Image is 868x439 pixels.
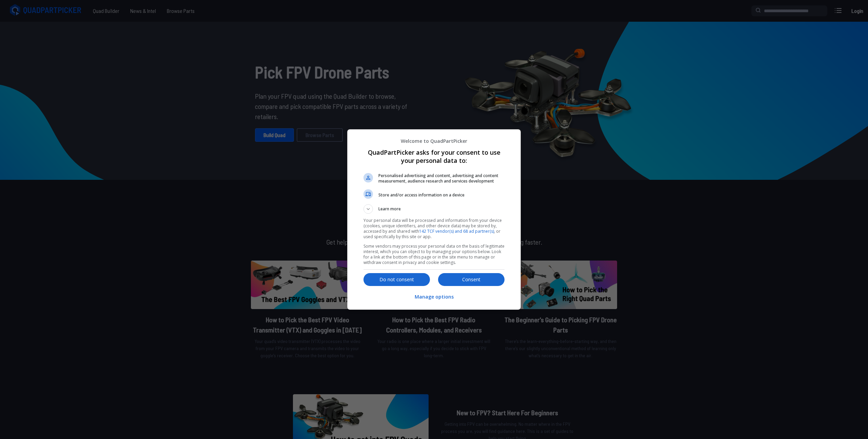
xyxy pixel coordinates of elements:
[363,218,505,240] p: Your personal data will be processed and information from your device (cookies, unique identifier...
[415,290,454,304] button: Manage options
[363,204,505,214] button: Learn more
[378,206,401,214] span: Learn more
[419,228,494,234] a: 142 TCF vendor(s) and 68 ad partner(s)
[415,293,454,300] p: Manage options
[438,276,505,283] p: Consent
[363,244,505,265] p: Some vendors may process your personal data on the basis of legitimate interest, which you can ob...
[363,276,430,283] p: Do not consent
[363,148,505,165] h1: QuadPartPicker asks for your consent to use your personal data to:
[378,192,505,198] span: Store and/or access information on a device
[363,273,430,286] button: Do not consent
[438,273,505,286] button: Consent
[363,138,505,144] p: Welcome to QuadPartPicker
[347,129,521,310] div: QuadPartPicker asks for your consent to use your personal data to:
[378,173,505,184] span: Personalised advertising and content, advertising and content measurement, audience research and ...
